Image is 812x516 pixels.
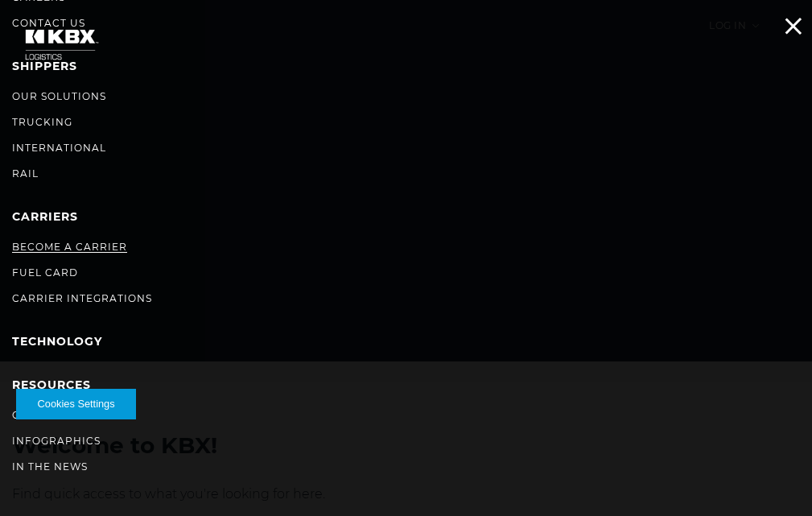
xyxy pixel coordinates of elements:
button: Cookies Settings [16,389,136,419]
a: Technology [12,334,102,349]
a: Carrier Integrations [12,292,152,304]
a: Become a Carrier [12,241,127,253]
a: Our Solutions [12,90,106,102]
a: Case Studies [12,409,93,421]
a: Infographics [12,435,101,447]
a: In The News [12,460,88,473]
a: RESOURCES [12,378,91,392]
a: Trucking [12,116,72,128]
a: Fuel Card [12,266,78,279]
a: International [12,142,106,154]
a: RAIL [12,167,39,180]
img: kbx logo [12,16,109,73]
a: Carriers [12,209,78,224]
